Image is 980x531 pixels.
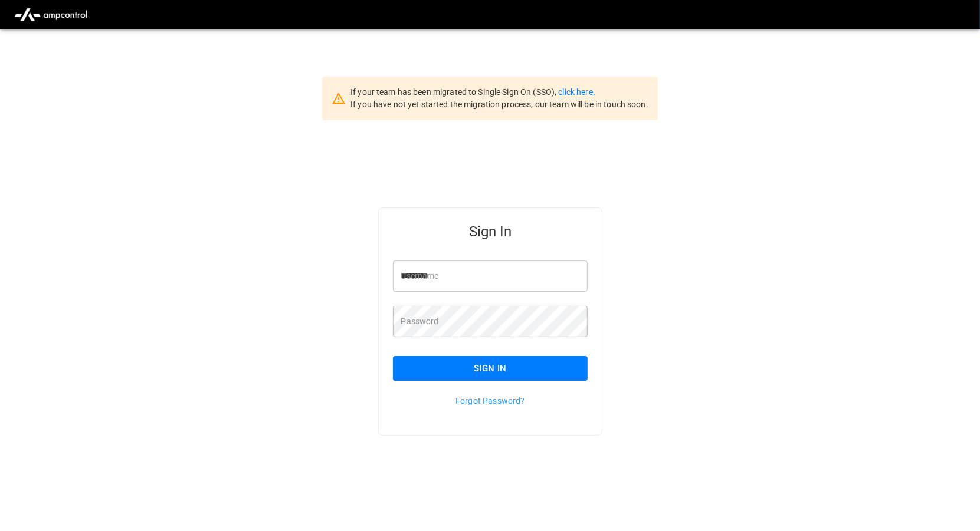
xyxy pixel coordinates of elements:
[393,356,588,381] button: Sign In
[350,100,648,109] span: If you have not yet started the migration process, our team will be in touch soon.
[393,395,588,407] p: Forgot Password?
[558,87,595,97] a: click here.
[9,4,92,26] img: ampcontrol.io logo
[350,87,558,97] span: If your team has been migrated to Single Sign On (SSO),
[393,222,588,241] h5: Sign In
